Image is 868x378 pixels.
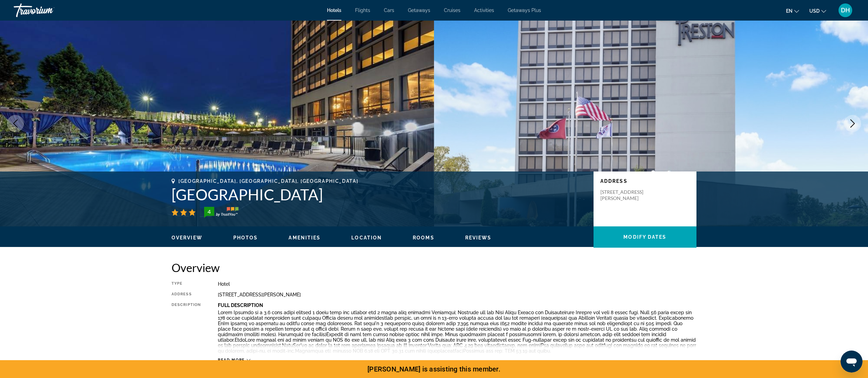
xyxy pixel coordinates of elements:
[444,8,460,13] a: Cruises
[172,235,202,240] span: Overview
[204,207,238,218] img: TrustYou guest rating badge
[351,235,382,241] button: Location
[413,235,434,241] button: Rooms
[172,281,201,287] div: Type
[594,226,696,248] button: Modify Dates
[218,281,696,287] div: Hotel
[178,178,358,184] span: [GEOGRAPHIC_DATA], [GEOGRAPHIC_DATA], [GEOGRAPHIC_DATA]
[172,186,587,203] h1: [GEOGRAPHIC_DATA]
[355,8,370,13] a: Flights
[841,351,863,373] iframe: Button to launch messaging window
[600,189,655,201] p: [STREET_ADDRESS][PERSON_NAME]
[367,365,501,373] span: [PERSON_NAME] is assisting this member.
[623,234,666,240] span: Modify Dates
[14,1,82,19] a: Travorium
[218,357,250,363] button: Read more
[289,235,320,240] span: Amenities
[384,8,394,13] a: Cars
[508,8,541,13] a: Getaways Plus
[809,8,820,14] span: USD
[172,261,696,274] h2: Overview
[233,235,258,241] button: Photos
[408,8,430,13] a: Getaways
[465,235,492,240] span: Reviews
[327,8,341,13] a: Hotels
[218,310,696,354] p: Lorem Ipsumdo si a 3.6 cons adipi elitsed 1 doeiu temp inc utlabor etd 2 magna aliq enimadmi Veni...
[218,292,696,297] div: [STREET_ADDRESS][PERSON_NAME]
[786,6,799,16] button: Change language
[351,235,382,240] span: Location
[600,178,690,184] p: Address
[218,303,263,308] b: Full Description
[172,292,201,297] div: Address
[413,235,434,240] span: Rooms
[202,208,216,216] div: 4
[289,235,320,241] button: Amenities
[172,303,201,354] div: Description
[172,235,202,241] button: Overview
[474,8,494,13] a: Activities
[809,6,826,16] button: Change currency
[836,3,854,17] button: User Menu
[841,7,850,14] span: DH
[7,115,24,132] button: Previous image
[844,115,861,132] button: Next image
[786,8,793,14] span: en
[465,235,492,241] button: Reviews
[233,235,258,240] span: Photos
[218,358,245,362] span: Read more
